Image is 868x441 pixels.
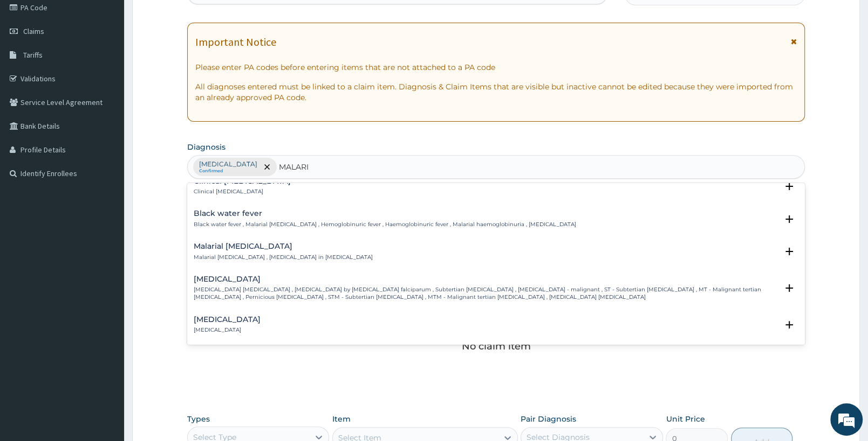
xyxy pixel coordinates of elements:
[177,5,203,31] div: Minimize live chat window
[194,275,777,283] h4: [MEDICAL_DATA]
[195,62,797,73] p: Please enter PA codes before entering items that are not attached to a PA code
[56,60,181,74] div: Chat with us now
[199,160,257,169] p: [MEDICAL_DATA]
[187,415,210,424] label: Types
[783,213,796,226] i: open select status
[194,221,576,228] p: Black water fever , Malarial [MEDICAL_DATA] , Hemoglobinuric fever , Haemoglobinuric fever , Mala...
[666,414,705,424] label: Unit Price
[194,242,373,250] h4: Malarial [MEDICAL_DATA]
[783,245,796,258] i: open select status
[332,414,351,424] label: Item
[194,177,291,185] h4: Clinical [MEDICAL_DATA]
[199,169,257,174] small: Confirmed
[783,318,796,331] i: open select status
[521,414,576,424] label: Pair Diagnosis
[195,36,276,48] h1: Important Notice
[194,209,576,218] h4: Black water fever
[262,162,272,172] span: remove selection option
[23,50,43,60] span: Tariffs
[195,81,797,103] p: All diagnoses entered must be linked to a claim item. Diagnosis & Claim Items that are visible bu...
[783,282,796,295] i: open select status
[462,341,531,352] p: No claim item
[187,142,225,152] label: Diagnosis
[194,316,261,324] h4: [MEDICAL_DATA]
[194,188,291,195] p: Clinical [MEDICAL_DATA]
[194,254,373,261] p: Malarial [MEDICAL_DATA] , [MEDICAL_DATA] in [MEDICAL_DATA]
[194,326,261,334] p: [MEDICAL_DATA]
[20,54,44,81] img: d_794563401_company_1708531726252_794563401
[5,294,206,332] textarea: Type your message and hit 'Enter'
[63,136,149,244] span: We're online!
[23,26,44,36] span: Claims
[194,286,777,302] p: [MEDICAL_DATA] [MEDICAL_DATA] , [MEDICAL_DATA] by [MEDICAL_DATA] falciparum , Subtertian [MEDICAL...
[783,180,796,193] i: open select status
